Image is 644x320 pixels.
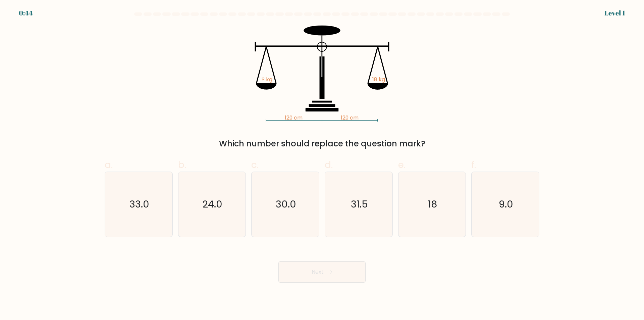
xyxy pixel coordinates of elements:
[109,138,535,150] div: Which number should replace the question mark?
[129,198,149,211] text: 33.0
[372,76,385,83] tspan: 18 kg
[325,158,333,171] span: d.
[19,8,33,18] div: 0:44
[278,261,366,283] button: Next
[428,198,437,211] text: 18
[262,76,272,83] tspan: ? kg
[276,198,296,211] text: 30.0
[251,158,259,171] span: c.
[203,198,223,211] text: 24.0
[398,158,406,171] span: e.
[604,8,625,18] div: Level 1
[499,198,513,211] text: 9.0
[341,114,359,122] tspan: 120 cm
[105,158,113,171] span: a.
[285,114,303,122] tspan: 120 cm
[178,158,186,171] span: b.
[471,158,476,171] span: f.
[351,198,368,211] text: 31.5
